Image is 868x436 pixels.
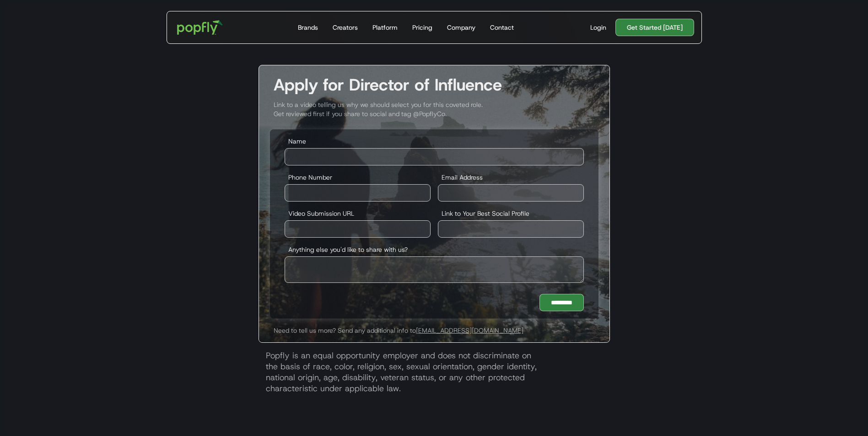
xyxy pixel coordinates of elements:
[372,23,398,32] div: Platform
[259,100,609,118] div: Link to a video telling us why we should select you for this coveted role. Get reviewed first if ...
[409,11,436,43] a: Pricing
[438,209,584,218] label: Link to Your Best Social Profile
[285,173,431,182] label: Phone Number
[285,137,584,146] label: Name
[486,11,518,43] a: Contact
[438,173,584,182] label: Email Address
[259,326,609,335] div: Need to tell us more? Send any additional info to
[447,23,475,32] div: Company
[590,23,606,32] div: Login
[490,23,514,32] div: Contact
[333,23,358,32] div: Creators
[615,19,694,36] a: Get Started [DATE]
[259,343,610,394] p: Popfly is an equal opportunity employer and does not discriminate on the basis of race, color, re...
[412,23,432,32] div: Pricing
[587,23,610,32] a: Login
[329,11,361,43] a: Creators
[274,74,502,96] strong: Apply for Director of Influence
[270,129,598,319] form: Director of Influence Application
[285,209,431,218] label: Video Submission URL
[369,11,401,43] a: Platform
[443,11,479,43] a: Company
[294,11,322,43] a: Brands
[171,14,230,41] a: home
[285,245,584,254] label: Anything else you'd like to share with us?
[416,326,523,335] a: [EMAIL_ADDRESS][DOMAIN_NAME]
[298,23,318,32] div: Brands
